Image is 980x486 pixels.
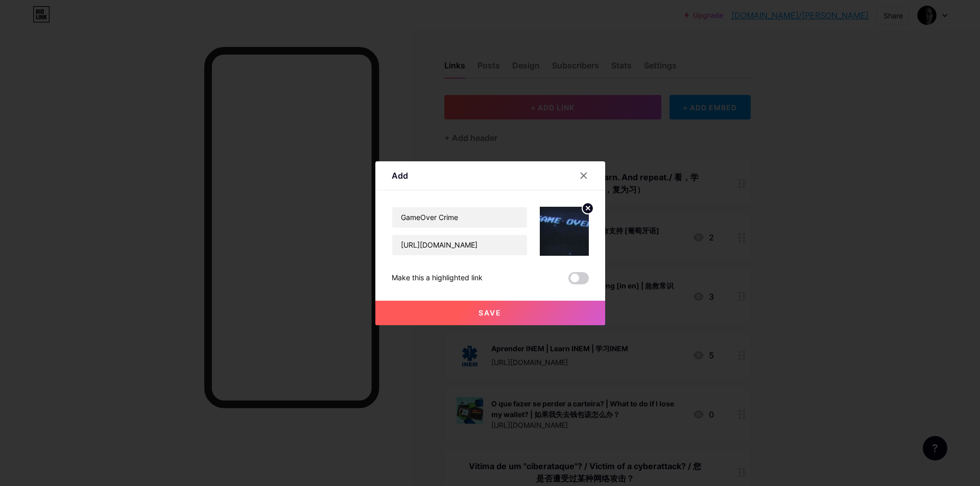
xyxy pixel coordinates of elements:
[540,207,589,256] img: link_thumbnail
[392,272,483,284] div: Make this a highlighted link
[375,301,605,325] button: Save
[392,235,527,255] input: URL
[392,169,408,182] div: Add
[392,207,527,228] input: Title
[479,308,501,317] span: Save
